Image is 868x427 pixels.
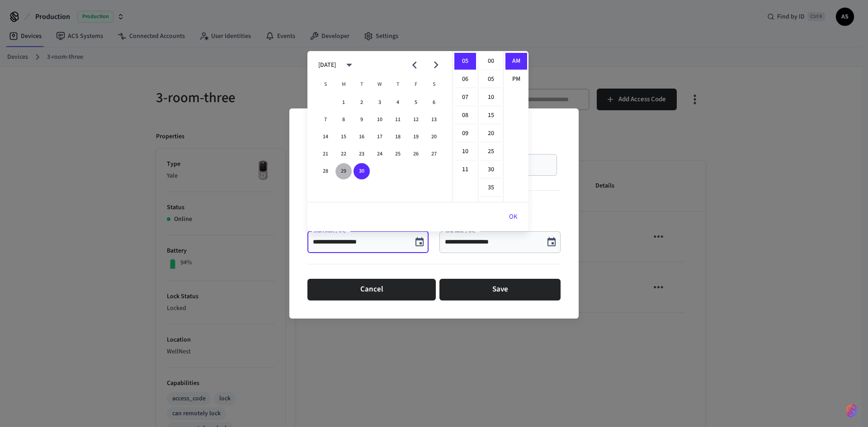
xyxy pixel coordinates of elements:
button: 8 [335,112,352,128]
li: 5 minutes [480,71,502,88]
button: 16 [354,129,370,145]
ul: Select minutes [478,51,503,202]
button: Save [439,279,561,300]
span: Saturday [426,75,442,94]
li: 35 minutes [480,179,502,197]
button: 24 [372,146,388,162]
button: 15 [335,129,352,145]
li: 8 hours [454,107,476,124]
button: 19 [408,129,424,145]
img: SeamLogoGradient.69752ec5.svg [846,404,857,418]
button: 11 [390,112,406,128]
button: 2 [354,94,370,111]
button: 6 [426,94,442,111]
li: 0 minutes [480,53,502,70]
span: Tuesday [354,75,370,94]
button: 22 [335,146,352,162]
button: 27 [426,146,442,162]
span: Sunday [317,75,334,94]
li: 20 minutes [480,125,502,142]
ul: Select hours [453,51,478,202]
li: PM [505,71,527,88]
li: 30 minutes [480,161,502,178]
label: End Date (+04) [446,227,477,234]
button: 25 [390,146,406,162]
div: [DATE] [318,61,336,70]
span: Monday [335,75,352,94]
button: Choose date, selected date is Sep 30, 2025 [542,233,561,251]
li: 6 hours [454,71,476,88]
li: AM [505,53,527,70]
button: 26 [408,146,424,162]
button: 29 [335,163,352,179]
button: 28 [317,163,334,179]
li: 10 hours [454,143,476,160]
li: 15 minutes [480,107,502,124]
button: Next month [425,54,447,75]
button: 5 [408,94,424,111]
button: 9 [354,112,370,128]
li: 11 hours [454,161,476,178]
span: Thursday [390,75,406,94]
button: Choose date, selected date is Sep 30, 2025 [410,233,429,251]
button: 7 [317,112,334,128]
button: 14 [317,129,334,145]
button: 18 [390,129,406,145]
li: 9 hours [454,125,476,142]
button: 17 [372,129,388,145]
button: 3 [372,94,388,111]
button: 10 [372,112,388,128]
button: 4 [390,94,406,111]
button: 13 [426,112,442,128]
li: 25 minutes [480,143,502,160]
button: Previous month [404,54,425,75]
button: 23 [354,146,370,162]
li: 40 minutes [480,197,502,215]
button: Cancel [307,279,436,300]
span: Friday [408,75,424,94]
button: 30 [354,163,370,179]
li: 10 minutes [480,89,502,106]
button: calendar view is open, switch to year view [339,54,360,75]
span: Wednesday [372,75,388,94]
ul: Select meridiem [503,51,528,202]
button: OK [498,206,528,228]
button: 1 [335,94,352,111]
li: 5 hours [454,53,476,70]
button: 20 [426,129,442,145]
button: 21 [317,146,334,162]
label: Start Date (+04) [314,227,348,234]
button: 12 [408,112,424,128]
li: 7 hours [454,89,476,106]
